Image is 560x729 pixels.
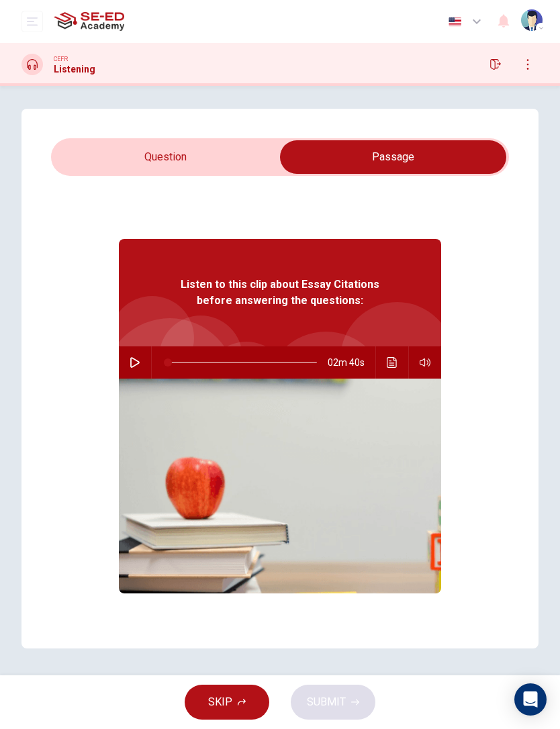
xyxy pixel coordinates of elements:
[54,54,68,64] span: CEFR
[447,17,463,27] img: en
[21,11,43,32] button: open mobile menu
[381,346,403,379] button: Click to see the audio transcription
[54,64,95,75] h1: Listening
[521,9,543,31] img: Profile picture
[185,685,269,720] button: SKIP
[208,693,232,712] span: SKIP
[119,379,441,593] img: Listen to this clip about Essay Citations before answering the questions:
[514,683,547,716] div: Open Intercom Messenger
[162,277,398,309] span: Listen to this clip about Essay Citations before answering the questions:
[328,346,375,379] span: 02m 40s
[54,8,124,35] img: SE-ED Academy logo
